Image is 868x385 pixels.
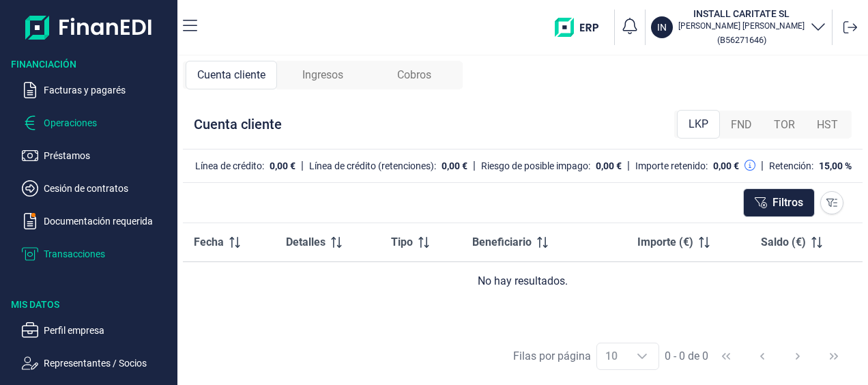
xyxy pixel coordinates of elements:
button: ININSTALL CARITATE SL[PERSON_NAME] [PERSON_NAME](B56271646) [651,7,826,48]
div: Línea de crédito (retenciones): [309,160,436,171]
p: IN [657,20,667,34]
button: Previous Page [746,340,779,373]
button: Transacciones [22,246,172,262]
div: Cobros [368,61,460,89]
button: Last Page [818,340,850,373]
span: FND [731,117,752,133]
span: 0 - 0 de 0 [665,351,708,362]
div: TOR [763,111,806,139]
div: | [627,158,630,174]
div: 0,00 € [442,160,467,171]
button: Préstamos [22,147,172,164]
p: [PERSON_NAME] [PERSON_NAME] [678,20,805,31]
div: 0,00 € [596,160,622,171]
div: Cuenta cliente [186,61,277,89]
button: First Page [710,340,742,373]
div: | [301,158,304,174]
div: Cuenta cliente [194,115,282,134]
img: erp [555,18,609,37]
p: Cesión de contratos [44,180,172,197]
p: Representantes / Socios [44,355,172,371]
div: | [473,158,476,174]
button: Facturas y pagarés [22,82,172,98]
div: HST [806,111,849,139]
div: Importe retenido: [635,160,708,171]
button: Filtros [743,188,815,217]
button: Perfil empresa [22,322,172,339]
span: Tipo [391,234,413,251]
span: Importe (€) [637,234,693,251]
button: Operaciones [22,115,172,131]
div: Filas por página [513,348,591,365]
div: | [761,158,764,174]
span: Fecha [194,234,224,251]
div: LKP [677,110,720,139]
button: Representantes / Socios [22,355,172,371]
div: Riesgo de posible impago: [481,160,590,171]
p: Perfil empresa [44,322,172,339]
small: Copiar cif [717,35,766,45]
p: Facturas y pagarés [44,82,172,98]
button: Next Page [781,340,814,373]
div: Ingresos [277,61,368,89]
span: Saldo (€) [761,234,806,251]
span: TOR [774,117,795,133]
button: Cesión de contratos [22,180,172,197]
span: Cobros [397,67,431,83]
span: Beneficiario [472,234,532,251]
div: 15,00 % [819,160,852,171]
div: No hay resultados. [194,273,852,289]
span: Ingresos [302,67,343,83]
div: 0,00 € [713,160,739,171]
button: Documentación requerida [22,213,172,229]
h3: INSTALL CARITATE SL [678,7,805,20]
p: Operaciones [44,115,172,131]
p: Transacciones [44,246,172,262]
div: FND [720,111,763,139]
p: Préstamos [44,147,172,164]
div: Línea de crédito: [195,160,264,171]
div: 0,00 € [270,160,295,171]
span: HST [817,117,838,133]
span: Cuenta cliente [197,67,265,83]
div: Retención: [769,160,813,171]
span: LKP [689,116,708,132]
img: Logo de aplicación [25,11,153,44]
span: Detalles [286,234,325,251]
p: Documentación requerida [44,213,172,229]
div: Choose [626,343,659,369]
